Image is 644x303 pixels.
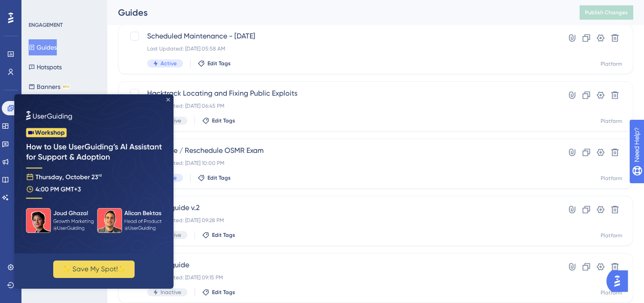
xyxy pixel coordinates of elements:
[208,60,231,67] span: Edit Tags
[585,9,628,16] span: Publish Changes
[208,174,231,181] span: Edit Tags
[147,102,533,109] div: Last Updated: [DATE] 06:45 PM
[147,274,533,281] div: Last Updated: [DATE] 09:15 PM
[601,289,622,296] div: Platform
[580,5,633,20] button: Publish Changes
[601,60,622,67] div: Platform
[152,4,156,7] div: Close Preview
[29,59,62,75] button: Hotspots
[147,260,533,270] span: Survey guide
[147,202,533,213] span: Survey guide v.2
[147,145,533,156] span: Schedule / Reschedule OSMR Exam
[161,289,181,296] span: Inactive
[202,117,235,124] button: Edit Tags
[212,289,235,296] span: Edit Tags
[198,174,231,181] button: Edit Tags
[118,6,557,19] div: Guides
[601,232,622,239] div: Platform
[147,160,533,167] div: Last Updated: [DATE] 10:00 PM
[601,118,622,125] div: Platform
[147,217,533,224] div: Last Updated: [DATE] 09:28 PM
[29,79,70,95] button: BannersBETA
[202,231,235,239] button: Edit Tags
[198,60,231,67] button: Edit Tags
[147,31,533,42] span: Scheduled Maintenance - [DATE]
[212,117,235,124] span: Edit Tags
[147,88,533,99] span: Hacktrack Locating and Fixing Public Exploits
[29,21,63,29] div: ENGAGEMENT
[21,2,56,13] span: Need Help?
[39,166,120,184] button: ✨ Save My Spot!✨
[606,268,633,295] iframe: UserGuiding AI Assistant Launcher
[29,39,57,55] button: Guides
[601,175,622,182] div: Platform
[202,289,235,296] button: Edit Tags
[212,231,235,239] span: Edit Tags
[161,60,177,67] span: Active
[62,84,70,89] div: BETA
[147,45,533,52] div: Last Updated: [DATE] 05:58 AM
